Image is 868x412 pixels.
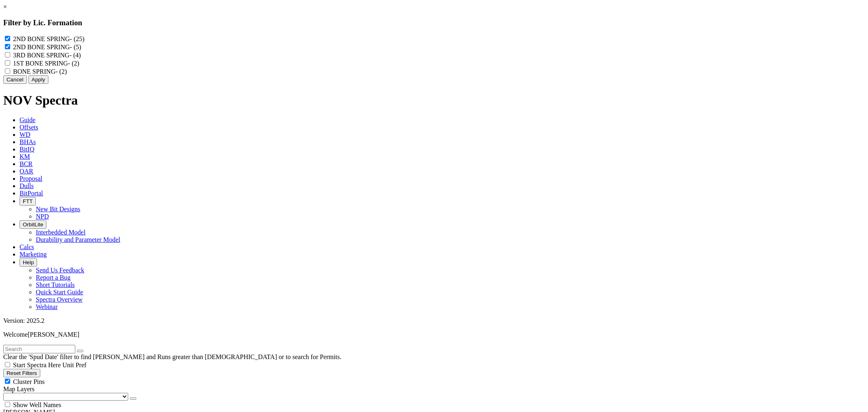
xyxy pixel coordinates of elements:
[3,317,865,324] div: Version: 2025.2
[13,378,45,385] span: Cluster Pins
[23,198,33,204] span: FTT
[3,345,75,353] input: Search
[23,221,43,228] span: OrbitLite
[36,281,75,288] a: Short Tutorials
[3,331,865,338] p: Welcome
[3,93,865,108] h1: NOV Spectra
[20,243,34,250] span: Calcs
[13,52,81,59] label: 3RD BONE SPRING
[36,296,83,303] a: Spectra Overview
[20,168,33,175] span: OAR
[3,386,35,392] span: Map Layers
[28,331,79,338] span: [PERSON_NAME]
[36,213,49,220] a: NPD
[36,206,80,213] a: New Bit Designs
[36,236,120,243] a: Durability and Parameter Model
[13,68,67,75] label: BONE SPRING
[20,160,33,167] span: BCR
[20,251,47,258] span: Marketing
[13,362,61,368] span: Start Spectra Here
[36,303,58,310] a: Webinar
[68,60,79,67] span: - (2)
[13,401,61,408] span: Show Well Names
[36,229,85,236] a: Interbedded Model
[70,44,81,50] span: - (5)
[3,18,865,27] h3: Filter by Lic. Formation
[20,124,38,131] span: Offsets
[20,146,34,153] span: BitIQ
[20,116,35,123] span: Guide
[3,369,40,377] button: Reset Filters
[3,353,341,360] span: Clear the 'Spud Date' filter to find [PERSON_NAME] and Runs greater than [DEMOGRAPHIC_DATA] or to...
[20,131,31,138] span: WD
[55,68,67,75] span: - (2)
[3,75,27,84] button: Cancel
[62,362,86,368] span: Unit Pref
[13,35,85,42] label: 2ND BONE SPRING
[36,289,83,296] a: Quick Start Guide
[70,52,81,59] span: - (4)
[70,35,85,42] span: - (25)
[36,274,70,281] a: Report a Bug
[28,75,48,84] button: Apply
[20,175,42,182] span: Proposal
[20,138,36,145] span: BHAs
[20,153,30,160] span: KM
[20,182,34,189] span: Dulls
[13,60,79,67] label: 1ST BONE SPRING
[20,190,43,197] span: BitPortal
[3,3,7,10] a: ×
[13,44,81,50] label: 2ND BONE SPRING
[23,259,34,265] span: Help
[36,267,84,274] a: Send Us Feedback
